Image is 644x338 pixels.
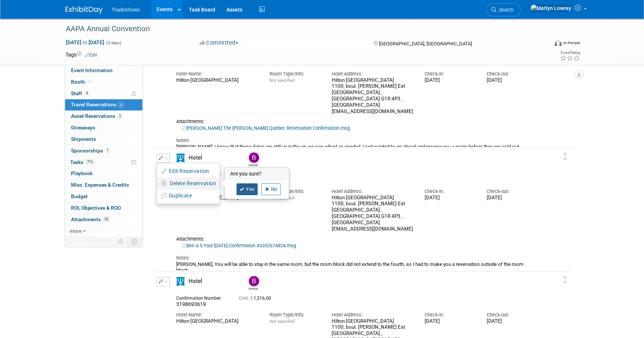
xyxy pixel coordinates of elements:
[71,193,88,199] span: Budget
[563,153,567,160] i: Click and drag to move item
[65,51,97,58] td: Tags
[65,134,142,145] a: Shipments
[425,71,476,77] div: Check-in:
[176,144,538,162] div: [PERSON_NAME], I know that these dates are still up in the air, we can adjust as needed. I just w...
[71,125,95,131] span: Giveaways
[261,183,281,195] a: No
[247,152,260,167] div: Benjamin Hecht
[487,71,538,77] div: Check-out:
[331,77,413,115] div: Hilton [GEOGRAPHIC_DATA] 1100, boul. [PERSON_NAME] Est [GEOGRAPHIC_DATA] , [GEOGRAPHIC_DATA] G1R ...
[118,102,124,107] span: 6
[65,203,142,214] a: ROI, Objectives & ROO
[157,190,220,201] button: Duplicate
[65,122,142,133] a: Giveaways
[487,195,538,201] div: [DATE]
[81,39,88,45] span: to
[65,39,104,46] span: [DATE] [DATE]
[247,276,260,290] div: Barry Black
[504,39,580,50] div: Event Format
[103,216,110,222] span: 53
[71,148,110,154] span: Sponsorships
[425,312,476,318] div: Check-in:
[176,301,206,307] span: 3198693619
[71,79,94,85] span: Booth
[563,40,580,46] div: In-Person
[65,77,142,88] a: Booth
[239,296,274,301] span: 1,316.00
[65,6,103,14] img: ExhibitDay
[249,286,258,290] div: Barry Black
[85,159,95,165] span: 71%
[176,71,258,77] div: Hotel Name:
[225,168,289,180] h3: Are you sure?
[65,111,142,122] a: Asset Reservations2
[425,195,476,201] div: [DATE]
[249,152,259,163] img: Benjamin Hecht
[176,318,258,325] div: Hilton [GEOGRAPHIC_DATA]
[170,180,216,186] span: Delete Reservation
[487,318,538,325] div: [DATE]
[379,41,471,46] span: [GEOGRAPHIC_DATA], [GEOGRAPHIC_DATA]
[236,183,258,195] a: Yes
[560,51,580,55] div: Event Rating
[331,188,413,195] div: Hotel Address:
[269,312,320,318] div: Room Type/Info:
[176,154,185,162] i: Hotel
[176,261,538,286] div: [PERSON_NAME], You will be able to stay in the same room, but the room block did not extend to th...
[331,195,413,232] div: Hilton [GEOGRAPHIC_DATA] 1100, boul. [PERSON_NAME] Est [GEOGRAPHIC_DATA] , [GEOGRAPHIC_DATA] G1R ...
[269,78,294,83] span: Not specified
[65,214,142,225] a: Attachments53
[71,170,93,176] span: Playbook
[84,90,90,96] span: 4
[269,195,294,200] span: Not specified
[65,99,142,110] a: Travel Reservations6
[71,113,123,119] span: Asset Reservations
[65,88,142,99] a: Staff4
[249,163,258,167] div: Benjamin Hecht
[176,236,538,242] div: Attachments:
[269,188,320,195] div: Room Type/Info:
[239,296,254,301] span: Cost: $
[65,145,142,157] a: Sponsorships1
[131,90,136,97] span: Potential Scheduling Conflict -- at least one attendee is tagged in another overlapping event.
[106,41,121,45] span: (3 days)
[487,188,538,195] div: Check-out:
[563,276,567,284] i: Click and drag to move item
[176,255,538,261] div: Notes:
[71,102,124,107] span: Travel Reservations
[157,166,220,177] button: Edit Reservation
[115,237,128,247] td: Personalize Event Tab Strip
[189,154,202,161] span: Hotel
[117,113,123,119] span: 2
[112,7,140,13] span: Tradeshows
[105,148,110,153] span: 1
[157,178,220,189] button: Delete Reservation
[331,71,413,77] div: Hotel Address:
[496,7,513,13] span: Search
[176,137,538,144] div: Notes:
[71,67,113,73] span: Event Information
[65,157,142,168] a: Tasks71%
[425,188,476,195] div: Check-in:
[182,125,350,131] a: [PERSON_NAME] The [PERSON_NAME] Quebec Reservation Confirmation.msg
[70,228,81,234] span: more
[189,278,202,284] span: Hotel
[249,276,259,286] img: Barry Black
[425,318,476,325] div: [DATE]
[71,182,129,188] span: Misc. Expenses & Credits
[486,3,521,16] a: Search
[530,4,571,12] img: Matlyn Lowrey
[176,293,228,301] div: Confirmation Number:
[71,216,110,222] span: Attachments
[65,191,142,202] a: Budget
[65,65,142,76] a: Event Information
[71,90,90,96] span: Staff
[487,77,538,84] div: [DATE]
[176,119,538,125] div: Attachments:
[487,312,538,318] div: Check-out:
[128,237,143,247] td: Toggle Event Tabs
[331,312,413,318] div: Hotel Address:
[70,159,95,165] span: Tasks
[65,168,142,179] a: Playbook
[182,243,296,248] a: Ben 4-5 Your [DATE] Confirmation #3332674824.msg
